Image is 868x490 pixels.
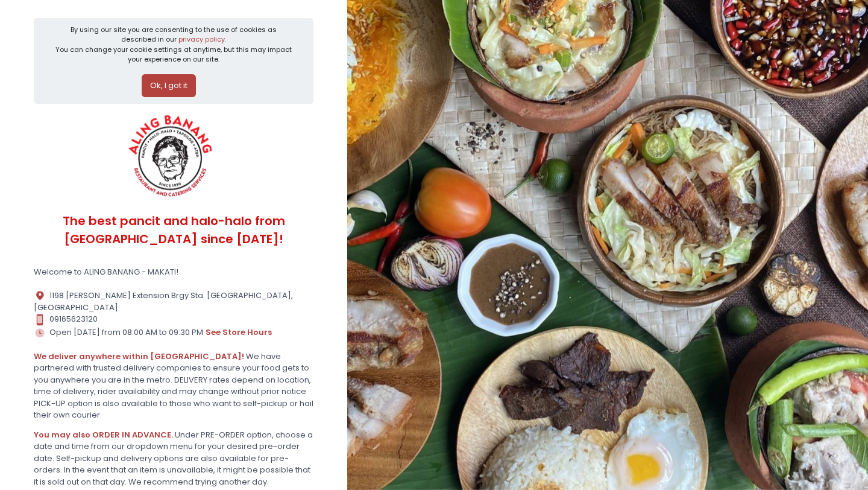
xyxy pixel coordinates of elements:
[121,112,222,202] img: ALING BANANG
[54,25,294,65] div: By using our site you are consenting to the use of cookies as described in our You can change you...
[34,290,313,314] div: 1198 [PERSON_NAME] Extension Brgy Sta. [GEOGRAPHIC_DATA], [GEOGRAPHIC_DATA]
[34,313,313,325] div: 09165623120
[142,74,196,97] button: Ok, I got it
[34,429,173,441] b: You may also ORDER IN ADVANCE.
[34,351,313,421] div: We have partnered with trusted delivery companies to ensure your food gets to you anywhere you ar...
[34,326,313,339] div: Open [DATE] from 08:00 AM to 09:30 PM
[34,351,244,362] b: We deliver anywhere within [GEOGRAPHIC_DATA]!
[34,266,313,278] div: Welcome to ALING BANANG - MAKATI!
[205,326,272,339] button: see store hours
[34,429,313,488] div: Under PRE-ORDER option, choose a date and time from our dropdown menu for your desired pre-order ...
[34,202,313,258] div: The best pancit and halo-halo from [GEOGRAPHIC_DATA] since [DATE]!
[178,34,226,44] a: privacy policy.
